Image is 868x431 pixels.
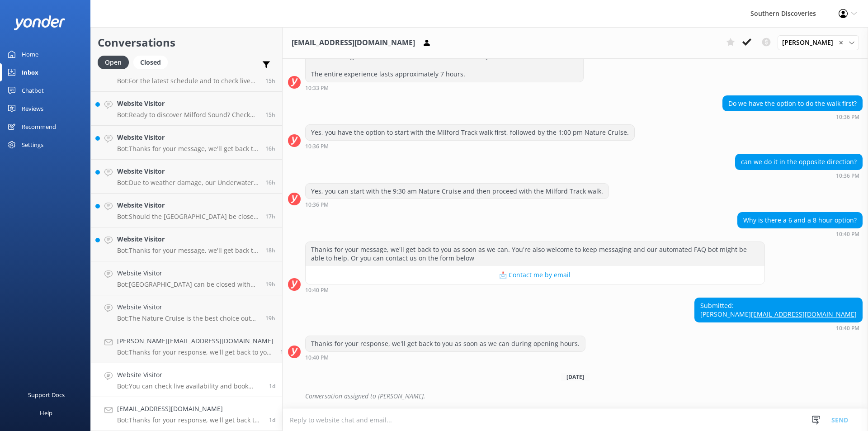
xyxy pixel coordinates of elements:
[836,326,859,331] strong: 10:40 PM
[288,388,863,404] div: 2025-09-30T01:55:40.927
[117,246,259,255] p: Bot: Thanks for your message, we'll get back to you as soon as we can. You're also welcome to kee...
[265,77,275,85] span: Sep 30 2025 06:12pm (UTC +13:00) Pacific/Auckland
[91,329,282,363] a: [PERSON_NAME][EMAIL_ADDRESS][DOMAIN_NAME]Bot:Thanks for your response, we'll get back to you as s...
[306,336,585,351] div: Thanks for your response, we'll get back to you as soon as we can during opening hours.
[738,213,862,228] div: Why is there a 6 and a 8 hour option?
[117,348,274,356] p: Bot: Thanks for your response, we'll get back to you as soon as we can during opening hours.
[117,166,259,176] h4: Website Visitor
[306,266,764,284] button: 📩 Contact me by email
[117,200,259,210] h4: Website Visitor
[117,234,259,244] h4: Website Visitor
[751,310,857,318] a: [EMAIL_ADDRESS][DOMAIN_NAME]
[117,382,262,390] p: Bot: You can check live availability and book your Milford Sound adventure on our website.
[22,136,43,154] div: Settings
[265,314,275,322] span: Sep 30 2025 01:42pm (UTC +13:00) Pacific/Auckland
[836,173,859,179] strong: 10:36 PM
[91,58,282,92] a: Website VisitorBot:For the latest schedule and to check live availability for cruises, please vis...
[305,287,765,293] div: Sep 29 2025 10:40pm (UTC +13:00) Pacific/Auckland
[117,336,274,346] h4: [PERSON_NAME][EMAIL_ADDRESS][DOMAIN_NAME]
[292,37,415,49] h3: [EMAIL_ADDRESS][DOMAIN_NAME]
[133,57,172,67] a: Closed
[91,126,282,160] a: Website VisitorBot:Thanks for your message, we'll get back to you as soon as we can. You're also ...
[269,382,275,390] span: Sep 29 2025 11:27pm (UTC +13:00) Pacific/Auckland
[561,373,590,381] span: [DATE]
[117,314,259,322] p: Bot: The Nature Cruise is the best choice out there and we are the original Milford Sound Cruise ...
[265,246,275,254] span: Sep 30 2025 03:17pm (UTC +13:00) Pacific/Auckland
[305,354,585,360] div: Sep 29 2025 10:40pm (UTC +13:00) Pacific/Auckland
[305,143,635,149] div: Sep 29 2025 10:36pm (UTC +13:00) Pacific/Auckland
[117,268,259,278] h4: Website Visitor
[91,227,282,261] a: Website VisitorBot:Thanks for your message, we'll get back to you as soon as we can. You're also ...
[98,34,275,51] h2: Conversations
[22,81,44,99] div: Chatbot
[117,111,259,119] p: Bot: Ready to discover Milford Sound? Check live availability and book your Milford Sound Nature ...
[839,38,843,47] span: ✕
[117,179,259,187] p: Bot: Due to weather damage, our Underwater Observatory and Kayak Shed are temporarily closed, and...
[91,194,282,227] a: Website VisitorBot:Should the [GEOGRAPHIC_DATA] be closed on your day of travel and this has disr...
[280,348,287,356] span: Sep 29 2025 11:29pm (UTC +13:00) Pacific/Auckland
[265,111,275,118] span: Sep 30 2025 06:05pm (UTC +13:00) Pacific/Auckland
[117,416,262,424] p: Bot: Thanks for your response, we'll get back to you as soon as we can during opening hours.
[117,370,262,380] h4: Website Visitor
[782,38,839,47] span: [PERSON_NAME]
[98,57,133,67] a: Open
[305,288,329,293] strong: 10:40 PM
[133,56,168,69] div: Closed
[305,201,609,208] div: Sep 29 2025 10:36pm (UTC +13:00) Pacific/Auckland
[265,179,275,186] span: Sep 30 2025 04:52pm (UTC +13:00) Pacific/Auckland
[117,133,259,142] h4: Website Visitor
[836,114,859,120] strong: 10:36 PM
[117,302,259,312] h4: Website Visitor
[722,114,863,120] div: Sep 29 2025 10:36pm (UTC +13:00) Pacific/Auckland
[305,355,329,360] strong: 10:40 PM
[117,213,259,221] p: Bot: Should the [GEOGRAPHIC_DATA] be closed on your day of travel and this has disrupted your cru...
[91,92,282,126] a: Website VisitorBot:Ready to discover Milford Sound? Check live availability and book your Milford...
[117,404,262,414] h4: [EMAIL_ADDRESS][DOMAIN_NAME]
[306,125,634,140] div: Yes, you have the option to start with the Milford Track walk first, followed by the 1:00 pm Natu...
[22,99,43,118] div: Reviews
[14,15,66,30] img: yonder-white-logo.png
[305,85,329,91] strong: 10:33 PM
[836,232,859,237] strong: 10:40 PM
[22,118,56,136] div: Recommend
[91,160,282,194] a: Website VisitorBot:Due to weather damage, our Underwater Observatory and Kayak Shed are temporari...
[306,242,764,266] div: Thanks for your message, we'll get back to you as soon as we can. You're also welcome to keep mes...
[737,231,863,237] div: Sep 29 2025 10:40pm (UTC +13:00) Pacific/Auckland
[305,388,863,404] div: Conversation assigned to [PERSON_NAME].
[265,280,275,288] span: Sep 30 2025 01:46pm (UTC +13:00) Pacific/Auckland
[695,298,862,322] div: Submitted: [PERSON_NAME]
[736,154,862,170] div: can we do it in the opposite direction?
[117,145,259,153] p: Bot: Thanks for your message, we'll get back to you as soon as we can. You're also welcome to kee...
[306,184,609,199] div: Yes, you can start with the 9:30 am Nature Cruise and then proceed with the Milford Track walk.
[117,99,259,109] h4: Website Visitor
[265,145,275,152] span: Sep 30 2025 05:15pm (UTC +13:00) Pacific/Auckland
[91,397,282,431] a: [EMAIL_ADDRESS][DOMAIN_NAME]Bot:Thanks for your response, we'll get back to you as soon as we can...
[28,386,65,404] div: Support Docs
[117,280,259,289] p: Bot: [GEOGRAPHIC_DATA] can be closed with little or no warning. For up-to-date road information, ...
[91,295,282,329] a: Website VisitorBot:The Nature Cruise is the best choice out there and we are the original Milford...
[305,202,329,208] strong: 10:36 PM
[117,77,259,85] p: Bot: For the latest schedule and to check live availability for cruises, please visit [URL][DOMAI...
[735,172,863,179] div: Sep 29 2025 10:36pm (UTC +13:00) Pacific/Auckland
[305,85,584,91] div: Sep 29 2025 10:33pm (UTC +13:00) Pacific/Auckland
[305,144,329,149] strong: 10:36 PM
[723,96,862,111] div: Do we have the option to do the walk first?
[40,404,52,422] div: Help
[694,325,863,331] div: Sep 29 2025 10:40pm (UTC +13:00) Pacific/Auckland
[91,261,282,295] a: Website VisitorBot:[GEOGRAPHIC_DATA] can be closed with little or no warning. For up-to-date road...
[265,213,275,220] span: Sep 30 2025 04:13pm (UTC +13:00) Pacific/Auckland
[22,63,38,81] div: Inbox
[778,35,859,50] div: Assign User
[91,363,282,397] a: Website VisitorBot:You can check live availability and book your Milford Sound adventure on our w...
[98,56,129,69] div: Open
[269,416,275,424] span: Sep 29 2025 10:40pm (UTC +13:00) Pacific/Auckland
[22,45,38,63] div: Home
